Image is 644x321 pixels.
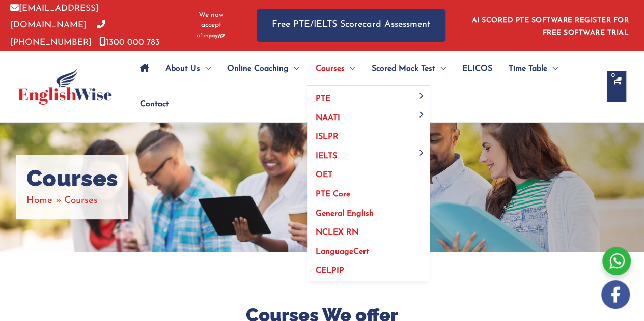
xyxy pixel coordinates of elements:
span: Menu Toggle [416,93,428,98]
span: ISLPR [316,133,339,141]
a: [PHONE_NUMBER] [10,21,105,46]
nav: Site Navigation: Main Menu [132,51,597,122]
nav: Breadcrumbs [26,192,118,209]
span: ELICOS [462,51,492,86]
a: AI SCORED PTE SOFTWARE REGISTER FOR FREE SOFTWARE TRIAL [472,17,629,37]
span: Contact [140,86,169,122]
a: General English [307,200,430,220]
a: About UsMenu Toggle [157,51,219,86]
a: 1300 000 783 [99,38,160,47]
a: PTE Core [307,182,430,201]
a: CoursesMenu Toggle [307,51,363,86]
img: white-facebook.png [601,280,630,309]
span: IELTS [316,152,337,160]
span: We now accept [191,10,231,31]
a: LanguageCert [307,239,430,258]
span: Menu Toggle [435,51,446,86]
span: Menu Toggle [289,51,299,86]
span: OET [316,171,332,179]
span: Time Table [509,51,547,86]
img: Afterpay-Logo [197,33,225,39]
span: Courses [316,51,345,86]
a: View Shopping Cart, empty [607,71,626,102]
span: Online Coaching [227,51,289,86]
a: [EMAIL_ADDRESS][DOMAIN_NAME] [10,4,99,30]
a: NAATIMenu Toggle [307,105,430,124]
span: Menu Toggle [547,51,558,86]
a: ELICOS [454,51,500,86]
span: Menu Toggle [200,51,211,86]
span: CELPIP [316,267,344,275]
a: Free PTE/IELTS Scorecard Assessment [257,9,445,41]
span: NCLEX RN [316,228,358,237]
h1: Courses [26,165,118,192]
a: Time TableMenu Toggle [500,51,566,86]
a: Online CoachingMenu Toggle [219,51,307,86]
a: PTEMenu Toggle [307,86,430,105]
aside: Header Widget 1 [466,9,634,42]
a: Contact [132,86,169,122]
a: IELTSMenu Toggle [307,143,430,162]
span: Menu Toggle [345,51,355,86]
img: cropped-ew-logo [18,68,112,105]
span: Scored Mock Test [372,51,435,86]
a: Home [26,196,52,206]
span: Menu Toggle [416,112,428,118]
span: NAATI [316,114,340,122]
span: PTE [316,95,330,103]
a: CELPIP [307,258,430,281]
a: NCLEX RN [307,220,430,239]
span: Menu Toggle [416,150,428,156]
span: General English [316,210,374,218]
a: Scored Mock TestMenu Toggle [363,51,454,86]
span: About Us [165,51,200,86]
span: LanguageCert [316,248,369,256]
span: Courses [64,196,98,206]
a: ISLPR [307,124,430,143]
a: OET [307,162,430,182]
span: PTE Core [316,190,350,198]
